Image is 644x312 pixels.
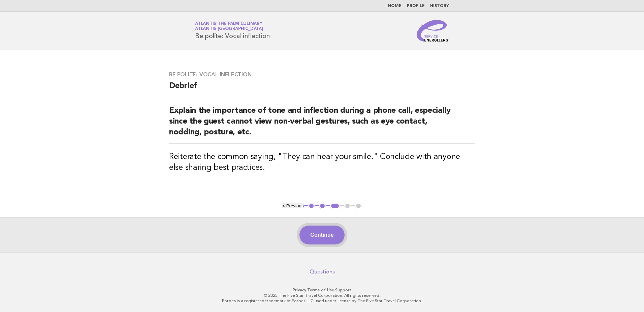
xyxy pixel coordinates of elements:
a: Profile [407,4,425,8]
a: Support [335,288,352,292]
h2: Debrief [169,81,475,97]
span: Atlantis [GEOGRAPHIC_DATA] [195,27,263,31]
button: Continue [299,226,344,244]
h1: Be polite: Vocal inflection [195,22,269,40]
h3: Reiterate the common saying, "They can hear your smile." Conclude with anyone else sharing best p... [169,152,475,173]
button: < Previous [282,203,303,208]
a: Atlantis The Palm CulinaryAtlantis [GEOGRAPHIC_DATA] [195,22,263,31]
p: Forbes is a registered trademark of Forbes LLC used under license by The Five Star Travel Corpora... [116,298,528,304]
p: · · [116,287,528,293]
a: Terms of Use [307,288,334,292]
button: 2 [319,203,326,209]
a: Privacy [293,288,306,292]
a: Home [388,4,401,8]
button: 1 [308,203,315,209]
h2: Explain the importance of tone and inflection during a phone call, especially since the guest can... [169,105,475,144]
button: 3 [330,203,340,209]
h3: Be polite: Vocal inflection [169,71,475,78]
p: © 2025 The Five Star Travel Corporation. All rights reserved. [116,293,528,298]
img: Service Energizers [417,20,449,42]
a: Questions [310,268,335,275]
a: History [430,4,449,8]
